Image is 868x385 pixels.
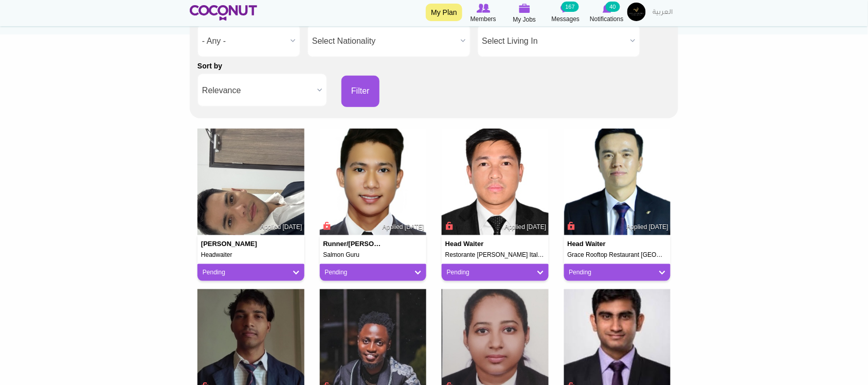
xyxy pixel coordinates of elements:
img: My Jobs [519,4,530,13]
h4: Head Waiter [445,240,505,248]
img: Browse Members [477,4,490,13]
a: Pending [325,268,422,277]
img: Boburjon Gulomov's picture [564,129,671,236]
img: Oscar Pinzon's picture [197,129,304,236]
h5: Grace Rooftop Restaurant [GEOGRAPHIC_DATA] [GEOGRAPHIC_DATA] [568,252,667,258]
h4: [PERSON_NAME] [201,240,261,248]
img: Louie Jan Beniga's picture [442,129,549,236]
span: Members [471,14,496,24]
img: Home [190,5,257,21]
a: Messages Messages 167 [545,3,586,24]
span: Connect to Unlock the Profile [322,221,331,231]
span: My Jobs [513,14,536,25]
label: Sort by [197,61,222,71]
h4: runner/[PERSON_NAME] [323,240,383,248]
a: My Jobs My Jobs [504,3,545,25]
img: arman leones's picture [320,129,427,236]
h5: Restorante [PERSON_NAME] Italian restaurant [445,252,545,258]
span: - Any - [202,25,286,58]
a: Pending [447,268,544,277]
h5: Salmon Guru [323,252,423,258]
button: Filter [341,76,379,107]
span: Relevance [202,74,313,107]
span: Connect to Unlock the Profile [444,221,453,231]
h4: Head Waiter [568,240,627,248]
img: Notifications [603,4,611,13]
small: 167 [562,2,579,12]
a: Browse Members Members [463,3,504,24]
span: Notifications [590,14,623,24]
a: Pending [569,268,666,277]
a: Pending [203,268,299,277]
span: Connect to Unlock the Profile [566,221,575,231]
a: My Plan [426,4,462,21]
span: Select Living In [482,25,627,58]
span: Select Nationality [312,25,457,58]
span: Messages [552,14,580,24]
a: العربية [648,3,678,23]
small: 40 [606,2,620,12]
h5: Headwaiter [201,252,301,258]
a: Notifications Notifications 40 [586,3,627,24]
img: Messages [560,4,571,13]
